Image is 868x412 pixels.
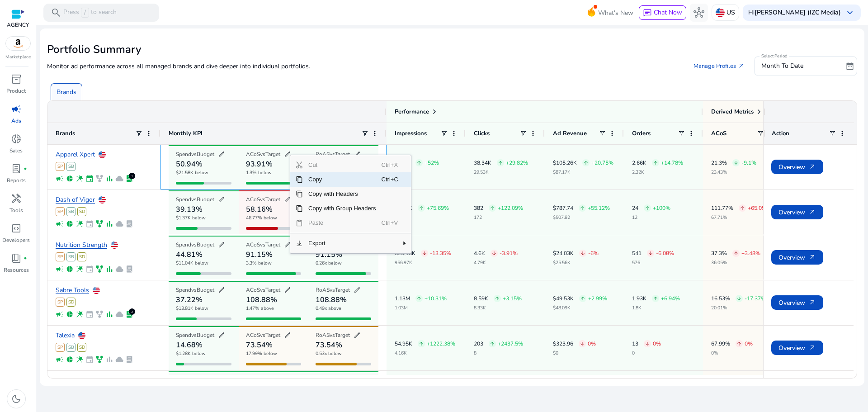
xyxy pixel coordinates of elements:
[553,296,574,301] p: $49.53K
[761,53,787,59] mat-label: Select Period
[115,310,123,318] span: cloud
[711,160,727,166] p: 21.3%
[176,296,203,303] h4: 37.22%
[176,206,203,213] h4: 39.13%
[51,7,61,18] span: search
[290,155,411,254] div: Context Menu
[246,241,260,248] span: ACoS
[7,176,26,185] p: Reports
[11,223,22,234] span: code_blocks
[748,9,841,16] p: Hi
[176,196,191,203] span: Spend
[284,151,291,158] span: edit
[99,196,106,204] img: us.svg
[246,261,272,269] p: 3.3% below
[56,152,95,158] a: Apparel Xpert
[416,296,422,301] span: arrow_upward
[176,216,206,224] p: $1.37K below
[56,162,65,171] span: SP
[11,193,22,204] span: handyman
[85,175,94,183] span: event
[77,252,86,261] span: SD
[553,205,573,211] p: $787.74
[553,129,587,137] span: Ad Revenue
[335,151,350,158] span: Target
[85,310,94,318] span: event
[395,260,451,265] p: 956.97K
[474,341,483,346] p: 203
[265,241,280,248] span: Target
[176,151,191,158] span: Spend
[218,241,225,248] span: edit
[745,341,753,346] p: 0%
[246,206,273,213] h4: 58.16%
[844,7,855,18] span: keyboard_arrow_down
[632,260,674,265] p: 576
[115,265,123,273] span: cloud
[740,205,745,211] span: arrow_upward
[661,296,680,301] p: +6.94%
[395,306,447,310] p: 1.03M
[176,251,203,258] h4: 44.81%
[495,296,500,301] span: arrow_upward
[303,216,382,230] span: Paste
[75,175,84,183] span: wand_stars
[553,341,573,346] p: $323.96
[56,298,65,307] span: SP
[125,310,133,318] span: lab_profile
[490,205,495,211] span: arrow_upward
[66,298,75,307] span: SD
[66,252,75,261] span: SB
[218,286,225,294] span: edit
[176,331,191,339] span: Spend
[125,175,133,183] span: lab_profile
[778,203,816,222] span: Overview
[474,296,488,301] p: 8.59K
[632,215,670,220] p: 12
[105,310,113,318] span: bar_chart
[260,151,265,158] span: vs
[632,296,646,301] p: 1.93K
[506,160,528,166] p: +29.82%
[176,261,208,269] p: $11.04K below
[265,286,280,294] span: Target
[419,341,424,346] span: arrow_upward
[474,251,485,256] p: 4.6K
[56,343,65,352] span: SP
[761,62,803,70] span: Month To Date
[648,251,653,256] span: arrow_downward
[741,160,756,166] p: -9.1%
[639,5,686,20] button: chatChat Now
[474,170,528,175] p: 29.53K
[77,207,86,216] span: SD
[771,341,823,355] button: Overviewarrow_outward
[711,296,730,301] p: 16.53%
[129,308,135,315] div: 2
[726,5,735,20] p: US
[56,242,107,249] a: Nutrition Strength
[395,341,412,346] p: 54.95K
[395,215,449,220] p: 49.17K
[284,331,291,339] span: edit
[93,287,100,294] img: us.svg
[736,296,742,301] span: arrow_downward
[643,9,652,18] span: chat
[56,310,64,318] span: campaign
[711,170,756,175] p: 23.43%
[778,248,816,267] span: Overview
[661,160,683,166] p: +14.78%
[425,296,447,301] p: +10.31%
[583,160,589,166] span: arrow_upward
[711,215,770,220] p: 67.71%
[809,163,816,170] span: arrow_outward
[382,216,401,230] span: Ctrl+V
[656,251,674,256] p: -6.08%
[711,129,726,137] span: ACoS
[580,251,585,256] span: arrow_downward
[580,341,585,346] span: arrow_downward
[191,286,197,294] span: vs
[246,296,277,303] h4: 108.88%
[218,331,225,339] span: edit
[57,87,76,97] p: Brands
[653,296,658,301] span: arrow_upward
